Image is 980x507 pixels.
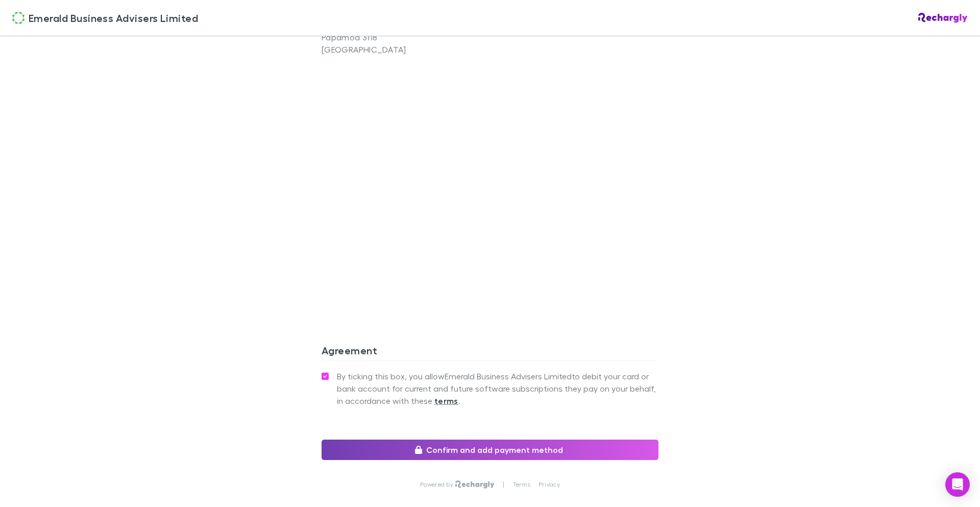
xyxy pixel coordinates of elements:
[320,62,660,297] iframe: Secure address input frame
[538,480,560,489] a: Privacy
[12,12,24,24] img: Emerald Business Advisers Limited's Logo
[322,440,658,460] button: Confirm and add payment method
[29,10,198,26] span: Emerald Business Advisers Limited
[513,480,530,489] a: Terms
[420,480,455,489] p: Powered by
[322,43,490,56] p: [GEOGRAPHIC_DATA]
[434,396,458,406] strong: terms
[945,472,970,497] div: Open Intercom Messenger
[918,13,968,23] img: Rechargly Logo
[337,370,658,407] span: By ticking this box, you allow Emerald Business Advisers Limited to debit your card or bank accou...
[322,344,658,360] h3: Agreement
[455,480,495,489] img: Rechargly Logo
[322,31,490,43] p: Papamoa 3118
[503,480,504,489] p: |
